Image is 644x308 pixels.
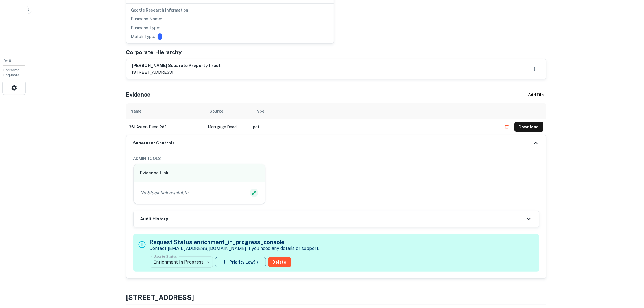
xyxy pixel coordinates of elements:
button: Delete file [502,122,512,131]
th: Name [126,103,205,119]
div: Enrichment In Progress [150,254,213,270]
h6: ADMIN TOOLS [133,155,539,162]
div: Type [255,108,265,115]
iframe: Chat Widget [616,263,644,290]
span: Borrower Requests [3,68,19,77]
td: Mortgage Deed [205,119,250,135]
div: + Add File [515,90,554,100]
div: scrollable content [126,103,546,135]
button: Edit Slack Link [250,189,258,197]
h6: Evidence Link [140,170,259,176]
div: Name [131,108,142,115]
p: Business Type: [131,24,160,31]
h6: Google Research Information [131,7,329,13]
h4: [STREET_ADDRESS] [126,292,546,302]
h6: Audit History [140,216,168,222]
span: 0 / 10 [3,59,11,63]
p: Contact [EMAIL_ADDRESS][DOMAIN_NAME] if you need any details or support. [150,245,320,252]
p: Business Name: [131,15,162,22]
h6: [PERSON_NAME] separate property trust [132,63,221,69]
th: Source [205,103,250,119]
p: [STREET_ADDRESS] [132,69,221,76]
button: Priority:Low(1) [215,257,266,267]
th: Type [250,103,499,119]
h5: Evidence [126,90,151,99]
h6: Superuser Controls [133,140,175,146]
h5: Corporate Hierarchy [126,48,182,57]
td: 361 aster - deed.pdf [126,119,205,135]
label: Update Status [154,254,177,259]
p: No Slack link available [140,189,189,196]
td: pdf [250,119,499,135]
div: Source [210,108,224,115]
button: Download [514,122,543,132]
h5: Request Status: enrichment_in_progress_console [150,238,320,246]
p: Match Type: [131,33,155,40]
button: Delete [268,257,291,267]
